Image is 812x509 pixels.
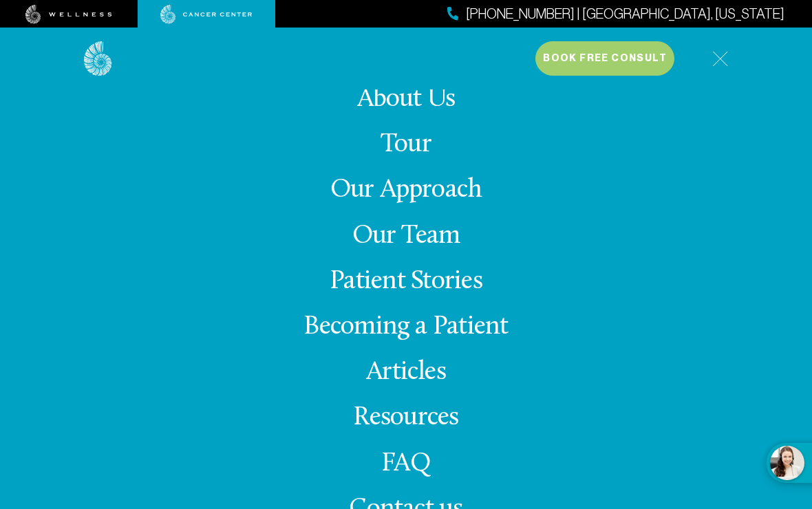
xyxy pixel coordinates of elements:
a: Our Approach [330,177,482,204]
span: [PHONE_NUMBER] | [GEOGRAPHIC_DATA], [US_STATE] [466,4,784,24]
a: Patient Stories [330,268,482,295]
a: [PHONE_NUMBER] | [GEOGRAPHIC_DATA], [US_STATE] [447,4,784,24]
a: Tour [381,131,431,158]
a: About Us [357,86,456,113]
a: Our Team [352,223,460,250]
img: cancer center [160,5,253,24]
button: Book Free Consult [535,41,674,76]
a: Becoming a Patient [303,314,508,340]
a: FAQ [381,451,431,477]
img: wellness [25,5,112,24]
img: logo [84,41,112,76]
a: Resources [353,404,458,431]
img: icon-hamburger [712,51,728,67]
a: Articles [366,359,446,386]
